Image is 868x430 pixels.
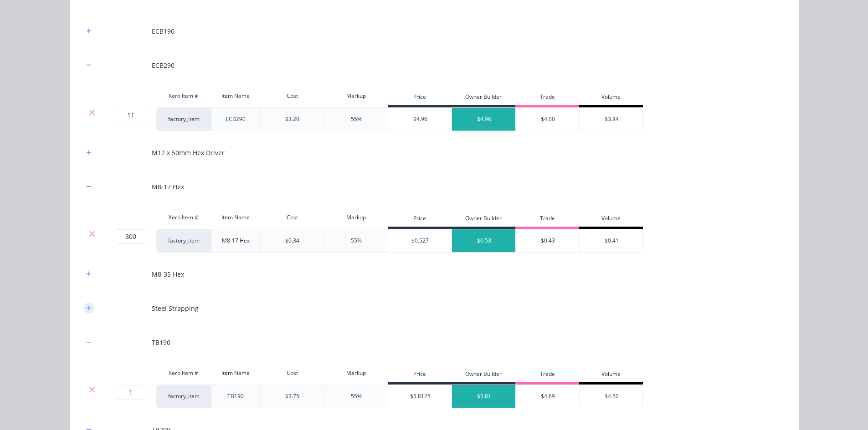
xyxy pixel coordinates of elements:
[152,338,170,347] div: TB190
[156,384,211,408] div: factory_item
[579,211,643,229] div: Volume
[388,366,452,384] div: Price
[116,385,146,400] input: ?
[285,115,299,123] div: $3.20
[388,385,452,408] div: $5.8125
[156,208,211,227] div: Xero Item #
[285,392,299,400] div: $3.75
[116,229,146,244] input: ?
[156,107,211,131] div: factory_item
[452,108,516,131] div: $4.96
[152,26,175,36] div: ECB190
[211,364,261,382] div: Item Name
[324,364,388,382] div: Markup
[324,208,388,227] div: Markup
[452,89,515,107] div: Owner Builder
[580,385,643,408] div: $4.50
[116,108,146,122] input: ?
[580,229,643,252] div: $0.41
[156,87,211,105] div: Xero Item #
[211,229,261,253] div: M8-17 Hex
[579,89,643,107] div: Volume
[516,385,580,408] div: $4.69
[211,384,261,408] div: TB190
[156,229,211,253] div: factory_item
[285,237,299,245] div: $0.34
[260,87,324,105] div: Cost
[211,107,261,131] div: ECB290
[516,229,580,252] div: $0.43
[351,237,362,245] div: 55%
[260,208,324,227] div: Cost
[388,108,452,131] div: $4.96
[156,364,211,382] div: Xero Item #
[260,364,324,382] div: Cost
[152,269,184,279] div: M8-35 Hex
[452,211,515,229] div: Owner Builder
[351,392,362,400] div: 55%
[211,208,261,227] div: Item Name
[351,115,362,123] div: 55%
[579,366,643,384] div: Volume
[452,366,515,384] div: Owner Builder
[152,182,184,192] div: M8-17 Hex
[388,89,452,107] div: Price
[515,211,579,229] div: Trade
[211,87,261,105] div: Item Name
[152,304,199,313] div: Steel Strapping
[388,229,452,252] div: $0.527
[152,61,175,70] div: ECB290
[516,108,580,131] div: $4.00
[452,229,516,252] div: $0.53
[452,385,516,408] div: $5.81
[580,108,643,131] div: $3.84
[324,87,388,105] div: Markup
[152,148,225,157] div: M12 x 50mm Hex Driver
[515,89,579,107] div: Trade
[515,366,579,384] div: Trade
[388,211,452,229] div: Price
